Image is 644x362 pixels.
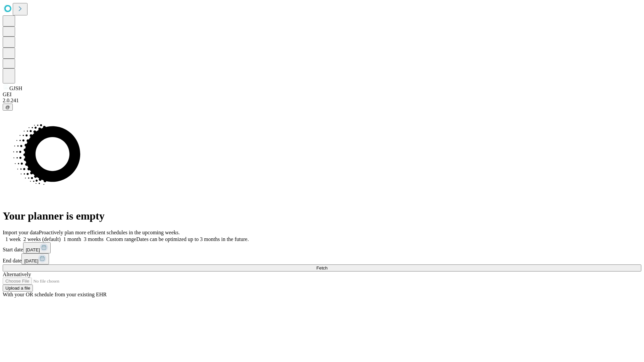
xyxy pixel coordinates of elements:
button: [DATE] [23,242,51,253]
span: 3 months [84,236,104,242]
div: Start date [3,242,641,253]
span: GJSH [9,85,22,91]
span: [DATE] [26,247,40,252]
span: 1 month [63,236,81,242]
span: Proactively plan more efficient schedules in the upcoming weeks. [39,230,180,235]
h1: Your planner is empty [3,210,641,222]
button: [DATE] [21,253,49,264]
span: Alternatively [3,271,31,277]
button: Fetch [3,264,641,271]
span: Import your data [3,230,39,235]
span: 2 weeks (default) [23,236,61,242]
button: Upload a file [3,285,33,292]
span: @ [5,105,10,110]
div: 2.0.241 [3,98,641,104]
button: @ [3,104,13,111]
span: Custom range [106,236,136,242]
div: GEI [3,92,641,98]
span: [DATE] [24,258,38,263]
div: End date [3,253,641,264]
span: Fetch [316,265,327,270]
span: 1 week [5,236,21,242]
span: With your OR schedule from your existing EHR [3,292,107,297]
span: Dates can be optimized up to 3 months in the future. [136,236,249,242]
